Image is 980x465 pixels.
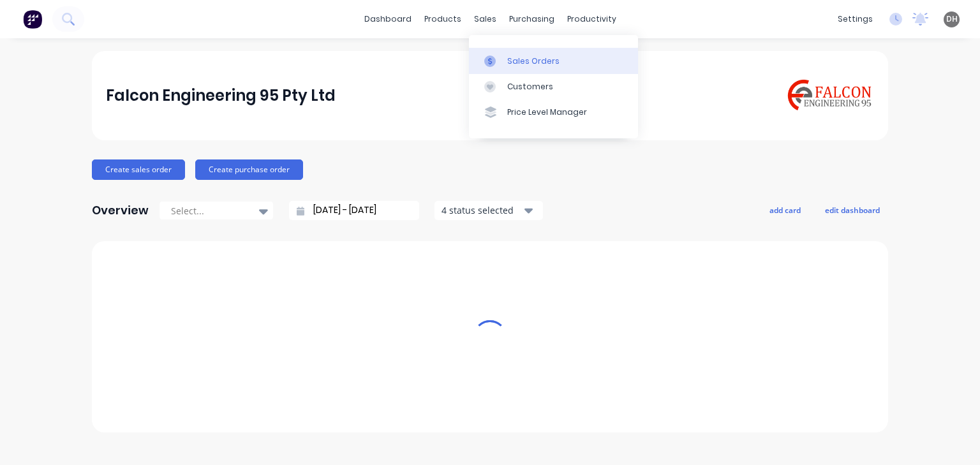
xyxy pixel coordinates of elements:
a: Customers [469,74,638,100]
button: edit dashboard [817,202,888,218]
div: settings [831,10,879,29]
div: productivity [561,10,623,29]
button: Create purchase order [195,159,303,180]
button: Create sales order [92,159,185,180]
span: DH [946,13,958,25]
div: sales [468,10,503,29]
div: Overview [92,198,149,223]
img: Factory [23,10,42,29]
div: Customers [507,81,553,92]
button: 4 status selected [434,201,543,220]
img: Falcon Engineering 95 Pty Ltd [785,77,874,114]
a: dashboard [358,10,418,29]
div: purchasing [503,10,561,29]
a: Price Level Manager [469,100,638,125]
div: products [418,10,468,29]
button: add card [761,202,809,218]
div: Sales Orders [507,55,560,67]
div: Price Level Manager [507,107,587,118]
div: Falcon Engineering 95 Pty Ltd [106,83,336,108]
a: Sales Orders [469,48,638,73]
div: 4 status selected [442,203,522,217]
